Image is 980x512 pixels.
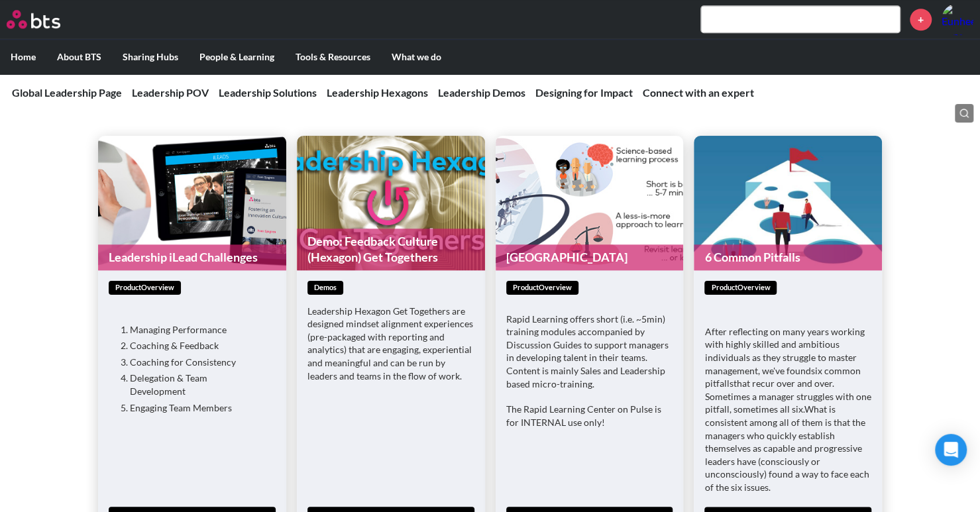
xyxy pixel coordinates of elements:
label: People & Learning [189,40,285,74]
label: About BTS [46,40,112,74]
a: Leadership POV [132,86,209,99]
span: productOverview [506,281,578,295]
p: Leadership Hexagon Get Togethers are designed mindset alignment experiences (pre-packaged with re... [307,305,474,383]
a: Demo: Feedback Culture (Hexagon) Get Togethers [297,229,485,270]
label: What we do [381,40,452,74]
label: Sharing Hubs [112,40,189,74]
a: Profile [942,3,973,35]
p: Rapid Learning offers short (i.e. ~5min) training modules accompanied by Discussion Guides to sup... [506,313,673,391]
img: Eunhee Song [942,3,973,35]
a: Leadership Solutions [219,86,317,99]
a: Leadership Demos [438,86,525,99]
li: Delegation & Team Development [130,372,265,397]
li: Managing Performance [130,323,265,336]
a: Designing for Impact [535,86,633,99]
span: productOverview [109,281,181,295]
img: BTS Logo [7,10,60,28]
span: productOverview [704,281,777,295]
a: Connect with an expert [643,86,754,99]
label: Tools & Resources [285,40,381,74]
li: Coaching & Feedback [130,339,265,352]
li: Coaching for Consistency [130,356,265,369]
p: The Rapid Learning Center on Pulse is for INTERNAL use only! [506,403,673,429]
div: Open Intercom Messenger [935,434,967,466]
a: Go home [7,10,85,28]
span: demos [307,281,343,295]
a: 6 Common Pitfalls [694,244,882,270]
a: [GEOGRAPHIC_DATA] [496,244,684,270]
a: Leadership Hexagons [327,86,428,99]
a: Leadership iLead Challenges [98,244,286,270]
p: After reflecting on many years working with highly skilled and ambitious individuals as they stru... [704,325,871,494]
a: + [910,9,932,30]
li: Engaging Team Members [130,401,265,415]
a: Global Leadership Page [12,86,122,99]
